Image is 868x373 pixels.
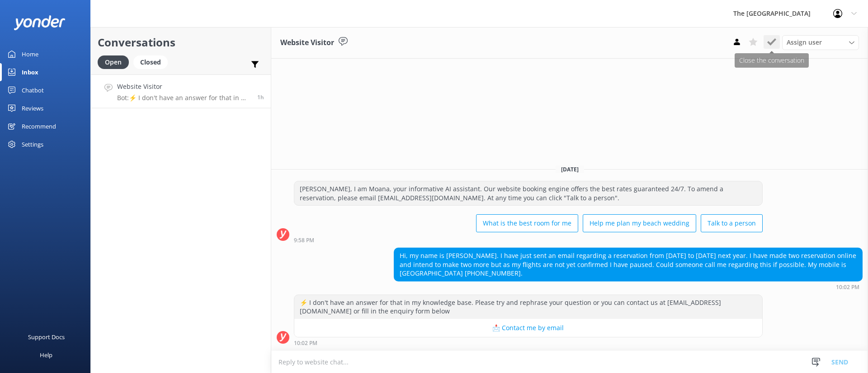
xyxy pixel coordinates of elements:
[98,57,133,67] a: Open
[280,37,334,49] h3: Website Visitor
[22,63,38,81] div: Inbox
[22,117,56,135] div: Recommend
[40,346,52,364] div: Help
[787,37,822,47] span: Assign user
[133,55,168,69] div: Closed
[294,181,762,205] div: [PERSON_NAME], I am Moana, your informative AI assistant. Our website booking engine offers the b...
[22,135,43,153] div: Settings
[836,285,859,290] strong: 10:02 PM
[133,57,172,67] a: Closed
[117,94,250,102] p: Bot: ⚡ I don't have an answer for that in my knowledge base. Please try and rephrase your questio...
[294,341,317,346] strong: 10:02 PM
[294,319,762,337] button: 📩 Contact me by email
[294,238,314,243] strong: 9:58 PM
[22,45,38,63] div: Home
[257,93,264,101] span: Aug 28 2025 10:02pm (UTC -10:00) Pacific/Honolulu
[294,237,763,243] div: Aug 28 2025 09:58pm (UTC -10:00) Pacific/Honolulu
[91,74,271,108] a: Website VisitorBot:⚡ I don't have an answer for that in my knowledge base. Please try and rephras...
[28,328,65,346] div: Support Docs
[782,35,859,50] div: Assign User
[98,55,129,69] div: Open
[294,295,762,319] div: ⚡ I don't have an answer for that in my knowledge base. Please try and rephrase your question or ...
[394,248,862,281] div: Hi, my name is [PERSON_NAME]. I have just sent an email regarding a reservation from [DATE] to [D...
[701,214,763,232] button: Talk to a person
[583,214,696,232] button: Help me plan my beach wedding
[294,340,763,346] div: Aug 28 2025 10:02pm (UTC -10:00) Pacific/Honolulu
[22,81,44,99] div: Chatbot
[556,166,584,173] span: [DATE]
[476,214,578,232] button: What is the best room for me
[22,99,43,117] div: Reviews
[98,34,264,51] h2: Conversations
[394,284,863,290] div: Aug 28 2025 10:02pm (UTC -10:00) Pacific/Honolulu
[14,15,66,30] img: yonder-white-logo.png
[117,82,250,92] h4: Website Visitor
